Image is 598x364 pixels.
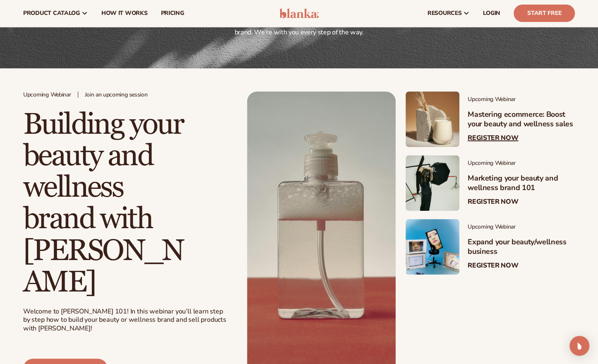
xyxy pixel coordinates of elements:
[101,10,148,17] span: How It Works
[483,10,500,17] span: LOGIN
[468,96,575,103] span: Upcoming Webinar
[468,110,575,129] h3: Mastering ecommerce: Boost your beauty and wellness sales
[468,198,518,206] a: Register Now
[85,92,148,99] span: Join an upcoming session
[279,8,319,18] img: logo
[23,109,189,298] h2: Building your beauty and wellness brand with [PERSON_NAME]
[23,92,71,99] span: Upcoming Webinar
[468,224,575,231] span: Upcoming Webinar
[468,174,575,193] h3: Marketing your beauty and wellness brand 101
[514,5,575,22] a: Start Free
[468,262,518,270] a: Register Now
[468,160,575,167] span: Upcoming Webinar
[468,237,575,257] h3: Expand your beauty/wellness business
[427,10,461,17] span: resources
[569,336,589,356] div: Open Intercom Messenger
[167,19,431,37] p: Your hub for all things [PERSON_NAME] – from how to get started with us to scaling your brand. We...
[161,10,184,17] span: pricing
[468,134,518,142] a: Register Now
[23,307,228,333] div: Welcome to [PERSON_NAME] 101! In this webinar you’ll learn step by step how to build your beauty ...
[23,10,80,17] span: product catalog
